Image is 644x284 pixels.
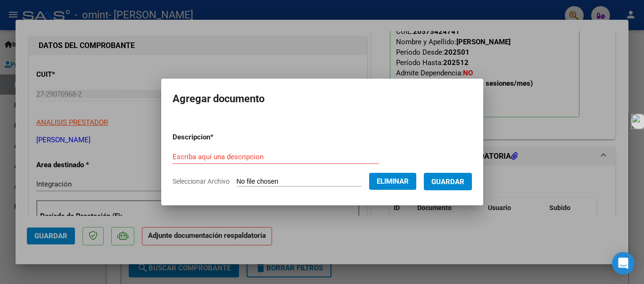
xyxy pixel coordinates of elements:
[431,178,464,186] span: Guardar
[173,90,472,108] h2: Agregar documento
[369,173,416,190] button: Eliminar
[612,252,635,275] div: Open Intercom Messenger
[424,173,472,190] button: Guardar
[377,177,409,186] span: Eliminar
[173,178,230,185] span: Seleccionar Archivo
[173,132,263,143] p: Descripcion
